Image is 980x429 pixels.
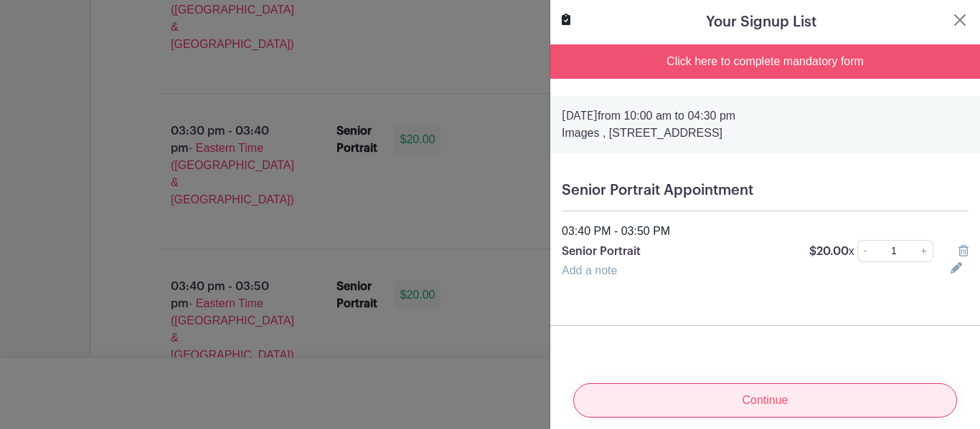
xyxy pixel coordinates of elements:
[550,44,980,79] div: Click here to complete mandatory form
[946,44,980,79] button: Close
[849,245,854,257] span: x
[562,107,969,125] p: from 10:00 am to 04:30 pm
[573,383,957,418] input: Continue
[562,110,598,122] strong: [DATE]
[562,243,792,260] p: Senior Portrait
[562,125,969,142] p: Images , [STREET_ADDRESS]
[562,264,617,276] a: Add a note
[809,243,854,260] p: $20.00
[562,182,969,199] h5: Senior Portrait Appointment
[706,11,816,33] h5: Your Signup List
[553,223,977,240] div: 03:40 PM - 03:50 PM
[951,11,969,29] button: Close
[857,240,873,262] a: -
[915,240,933,262] a: +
